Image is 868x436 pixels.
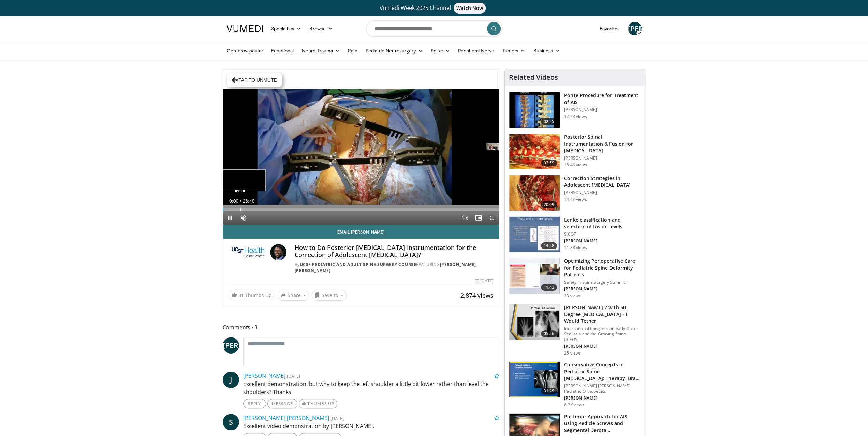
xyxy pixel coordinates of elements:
[215,169,266,191] img: image.jpeg
[475,278,494,284] div: [DATE]
[242,198,254,204] span: 26:40
[541,330,557,337] span: 05:56
[564,258,641,278] h3: Optimizing Perioperative Care for Pediatric Spine Deformity Patients
[427,44,454,58] a: Spine
[223,323,500,332] span: Comments 3
[509,304,560,340] img: 105d69d0-7e12-42c6-8057-14f274709147.150x105_q85_crop-smart_upscale.jpg
[305,22,337,35] a: Browse
[564,245,587,251] p: 11.8K views
[458,211,472,225] button: Playback Rate
[228,3,641,14] a: Vumedi Week 2025 ChannelWatch Now
[564,190,641,195] p: [PERSON_NAME]
[243,380,500,396] p: Excellent demonstration. but why to keep the left shoulder a little bit lower rather than level t...
[485,211,499,225] button: Fullscreen
[564,134,641,154] h3: Posterior Spinal Instrumentation & Fusion for [MEDICAL_DATA]
[295,261,494,274] div: By FEATURING ,
[564,395,641,401] p: [PERSON_NAME]
[509,258,560,294] img: 557bc190-4981-4553-806a-e103f1e7d078.150x105_q85_crop-smart_upscale.jpg
[223,372,239,388] a: J
[229,198,238,204] span: 0:00
[541,160,557,166] span: 02:59
[223,414,239,430] a: S
[564,344,641,349] p: [PERSON_NAME]
[564,293,581,299] p: 23 views
[509,362,560,397] img: f88ede7f-1e63-47fb-a07f-1bc65a26cc0a.150x105_q85_crop-smart_upscale.jpg
[541,201,557,208] span: 20:09
[564,402,584,408] p: 8.3K views
[564,361,641,382] h3: Conservative Concepts in Pediatric Spine [MEDICAL_DATA]: Therapy, Brace o…
[227,25,263,32] img: VuMedi Logo
[361,44,427,58] a: Pediatric Neurosurgery
[509,134,560,169] img: 1748410_3.png.150x105_q85_crop-smart_upscale.jpg
[541,284,557,291] span: 11:43
[564,413,641,434] h3: Posterior Approach for AIS using Pedicle Screws and Segmental Derota…
[564,280,641,285] p: Safety in Spine Surgery Summit
[564,107,641,112] p: [PERSON_NAME]
[312,290,347,301] button: Save to
[509,175,641,211] a: 20:09 Correction Strategies in Adolescent [MEDICAL_DATA] [PERSON_NAME] 14.4K views
[564,238,641,244] p: [PERSON_NAME]
[223,337,239,354] a: [PERSON_NAME]
[454,3,486,14] span: Watch Now
[564,326,641,342] p: International Congress on Early Onset Scoliosis and the Growing Spine (ICEOS)
[223,44,267,58] a: Cerebrovascular
[270,244,286,260] img: Avatar
[564,92,641,106] h3: Ponte Procedure for Treatment of AIS
[243,414,329,422] a: [PERSON_NAME] [PERSON_NAME]
[243,372,285,379] a: [PERSON_NAME]
[223,225,499,239] a: Email [PERSON_NAME]
[472,211,485,225] button: Enable picture-in-picture mode
[564,197,587,202] p: 14.4K views
[298,44,344,58] a: Neuro-Trauma
[509,73,558,81] h4: Related Videos
[509,304,641,356] a: 05:56 [PERSON_NAME] 2 with 50 Degree [MEDICAL_DATA] - I Would Tether International Congress on Ea...
[564,162,587,168] p: 18.4K views
[229,244,267,260] img: UCSF Pediatric and Adult Spine Surgery Course
[541,118,557,125] span: 02:55
[628,22,642,35] a: [PERSON_NAME]
[300,261,416,267] a: UCSF Pediatric and Adult Spine Surgery Course
[295,244,494,259] h4: How to Do Posterior [MEDICAL_DATA] Instrumentation for the Correction of Adolescent [MEDICAL_DATA]?
[564,231,641,237] p: SICOT
[366,20,502,37] input: Search topics, interventions
[240,198,241,204] span: /
[227,73,282,87] button: Tap to unmute
[509,258,641,299] a: 11:43 Optimizing Perioperative Care for Pediatric Spine Deformity Patients Safety in Spine Surger...
[460,291,494,299] span: 2,874 views
[509,92,641,128] a: 02:55 Ponte Procedure for Treatment of AIS [PERSON_NAME] 32.2K views
[278,290,309,301] button: Share
[509,92,560,128] img: Ponte_Procedure_for_Scoliosis_100000344_3.jpg.150x105_q85_crop-smart_upscale.jpg
[454,44,498,58] a: Peripheral Nerve
[243,399,266,408] a: Reply
[229,290,275,300] a: 31 Thumbs Up
[267,399,297,408] a: Message
[243,422,500,430] p: Excellent video demonstration by [PERSON_NAME].
[498,44,530,58] a: Tumors
[564,155,641,161] p: [PERSON_NAME]
[529,44,564,58] a: Business
[267,22,306,35] a: Specialties
[509,217,560,252] img: 297964_0000_1.png.150x105_q85_crop-smart_upscale.jpg
[564,383,641,394] p: [PERSON_NAME] [PERSON_NAME] Pediatric Orthopedics
[595,22,624,35] a: Favorites
[238,292,244,298] span: 31
[541,242,557,249] span: 14:58
[223,208,499,211] div: Progress Bar
[295,268,331,273] a: [PERSON_NAME]
[564,286,641,292] p: [PERSON_NAME]
[237,211,250,225] button: Unmute
[564,175,641,189] h3: Correction Strategies in Adolescent [MEDICAL_DATA]
[287,373,300,379] small: [DATE]
[223,69,499,225] video-js: Video Player
[267,44,298,58] a: Functional
[564,350,581,356] p: 25 views
[509,134,641,170] a: 02:59 Posterior Spinal Instrumentation & Fusion for [MEDICAL_DATA] [PERSON_NAME] 18.4K views
[223,211,237,225] button: Pause
[564,304,641,325] h3: [PERSON_NAME] 2 with 50 Degree [MEDICAL_DATA] - I Would Tether
[509,361,641,408] a: 31:29 Conservative Concepts in Pediatric Spine [MEDICAL_DATA]: Therapy, Brace o… [PERSON_NAME] [P...
[344,44,361,58] a: Pain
